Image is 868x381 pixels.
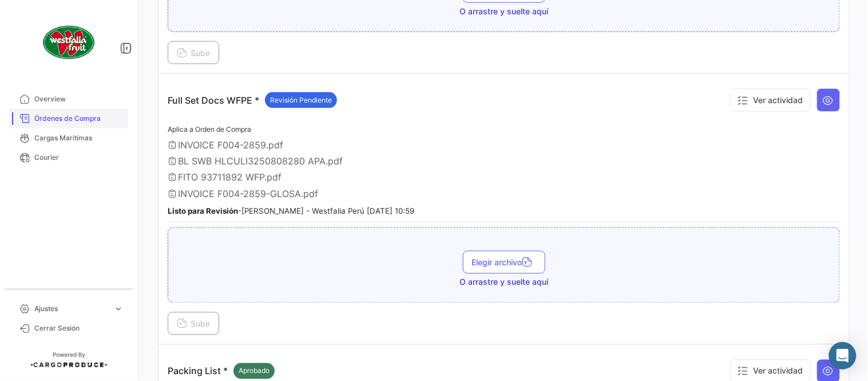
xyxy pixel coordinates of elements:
span: Elegir archivo [472,258,536,268]
span: Cerrar Sesión [34,323,124,333]
span: BL SWB HLCULI3250808280 APA.pdf [178,155,343,167]
span: Órdenes de Compra [34,113,124,124]
span: INVOICE F004-2859.pdf [178,139,283,151]
div: Abrir Intercom Messenger [829,342,857,370]
span: FITO 93711892 WFP.pdf [178,172,282,183]
p: Packing List * [168,363,275,379]
span: INVOICE F004-2859-GLOSA.pdf [178,188,318,200]
a: Overview [9,89,128,109]
span: Subir [177,319,210,329]
span: Aprobado [239,366,269,376]
span: O arrastre y suelte aquí [459,277,548,288]
span: Cargas Marítimas [34,133,124,143]
img: client-50.png [40,14,97,71]
span: Overview [34,94,124,104]
a: Cargas Marítimas [9,128,128,148]
span: expand_more [113,304,124,314]
span: Ajustes [34,304,109,314]
span: Aplica a Orden de Compra [168,125,251,133]
button: Subir [168,312,219,335]
button: Subir [168,41,219,64]
span: Subir [177,48,210,58]
small: - [PERSON_NAME] - Westfalia Perú [DATE] 10:59 [168,207,414,216]
span: Courier [34,152,124,163]
p: Full Set Docs WFPE * [168,92,337,108]
button: Elegir archivo [463,251,545,274]
button: Ver actividad [730,89,811,112]
span: O arrastre y suelte aquí [459,6,548,17]
a: Courier [9,148,128,167]
b: Listo para Revisión [168,207,238,216]
span: Revisión Pendiente [270,95,332,105]
a: Órdenes de Compra [9,109,128,128]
